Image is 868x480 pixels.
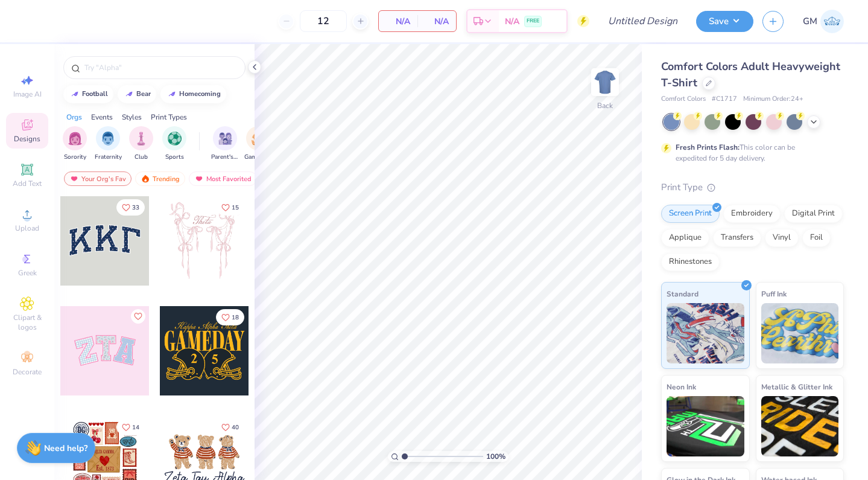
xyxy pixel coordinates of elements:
span: N/A [425,15,449,28]
span: Decorate [13,367,42,377]
span: GM [803,14,817,28]
input: – – [300,10,347,32]
div: filter for Sports [162,126,186,162]
img: Sports Image [168,132,182,146]
button: filter button [95,126,122,162]
button: Like [216,309,244,325]
img: Metallic & Glitter Ink [761,396,839,456]
button: Save [696,11,753,32]
span: Standard [667,287,699,300]
div: Trending [135,171,185,186]
button: Like [216,199,244,216]
span: Comfort Colors [661,94,706,104]
div: Events [91,112,113,123]
button: filter button [162,126,186,162]
div: Your Org's Fav [64,171,131,186]
div: football [82,91,108,97]
img: Puff Ink [761,303,839,363]
span: Metallic & Glitter Ink [761,380,832,393]
span: 15 [232,205,239,211]
div: Orgs [66,112,82,123]
button: homecoming [160,85,226,103]
div: Print Type [661,181,844,194]
span: # C1717 [712,94,737,104]
span: Greek [18,268,37,278]
div: filter for Club [129,126,153,162]
div: Styles [122,112,142,123]
div: bear [136,91,151,97]
img: trend_line.gif [167,91,177,98]
img: most_fav.gif [194,174,204,183]
div: filter for Fraternity [95,126,122,162]
span: Sports [165,153,184,162]
span: Image AI [13,89,42,99]
button: Like [116,199,145,216]
span: Minimum Order: 24 + [743,94,803,104]
span: N/A [505,15,519,28]
span: Sorority [64,153,86,162]
img: Game Day Image [252,132,265,146]
button: Like [116,419,145,435]
span: Clipart & logos [6,313,48,332]
span: Parent's Weekend [211,153,239,162]
span: Game Day [244,153,272,162]
a: GM [803,10,844,33]
div: Transfers [713,229,761,247]
img: Gemma Mowatt [820,10,844,33]
strong: Need help? [44,443,87,454]
span: Add Text [13,179,42,188]
button: football [63,85,113,103]
span: Upload [15,223,39,233]
img: Neon Ink [667,396,744,456]
div: Print Types [151,112,187,123]
div: Screen Print [661,205,720,223]
span: Club [135,153,148,162]
span: FREE [527,17,539,25]
div: Applique [661,229,709,247]
img: trending.gif [141,174,150,183]
img: Club Image [135,132,148,146]
img: Standard [667,303,744,363]
span: 33 [132,205,139,211]
input: Try "Alpha" [83,62,238,74]
button: filter button [244,126,272,162]
div: Most Favorited [189,171,257,186]
div: Embroidery [723,205,781,223]
div: Rhinestones [661,253,720,271]
span: Fraternity [95,153,122,162]
span: 18 [232,315,239,321]
div: homecoming [179,91,221,97]
img: Sorority Image [68,132,82,146]
span: Neon Ink [667,380,696,393]
span: Puff Ink [761,287,787,300]
img: Parent's Weekend Image [218,132,232,146]
button: Like [216,419,244,435]
button: bear [118,85,156,103]
div: Digital Print [784,205,843,223]
span: Designs [14,134,40,144]
button: filter button [129,126,153,162]
div: filter for Game Day [244,126,272,162]
strong: Fresh Prints Flash: [676,142,740,152]
div: Foil [802,229,831,247]
div: Vinyl [765,229,799,247]
span: 100 % [486,451,505,462]
button: Like [131,309,145,324]
button: filter button [63,126,87,162]
span: N/A [386,15,410,28]
button: filter button [211,126,239,162]
div: This color can be expedited for 5 day delivery. [676,142,824,164]
div: filter for Sorority [63,126,87,162]
span: 14 [132,424,139,430]
div: filter for Parent's Weekend [211,126,239,162]
img: trend_line.gif [70,91,80,98]
img: most_fav.gif [69,174,79,183]
img: Back [593,70,617,94]
div: Back [597,100,613,111]
span: 40 [232,424,239,430]
img: trend_line.gif [124,91,134,98]
img: Fraternity Image [101,132,115,146]
input: Untitled Design [598,9,687,33]
span: Comfort Colors Adult Heavyweight T-Shirt [661,59,840,90]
